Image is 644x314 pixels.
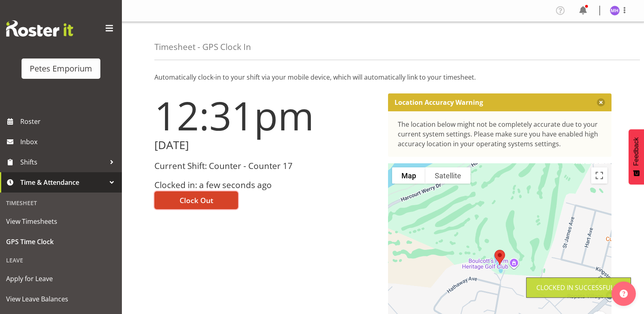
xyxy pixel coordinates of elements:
button: Show satellite imagery [425,167,471,184]
p: Location Accuracy Warning [395,98,483,106]
span: Feedback [633,137,640,166]
button: Show street map [392,167,425,184]
span: Inbox [20,136,118,148]
button: Feedback - Show survey [629,129,644,184]
button: Toggle fullscreen view [591,167,607,184]
a: GPS Time Clock [2,232,120,252]
h1: 12:31pm [154,93,378,137]
span: Apply for Leave [6,273,116,285]
span: Clock Out [180,195,213,206]
img: mackenzie-halford4471.jpg [610,6,620,15]
span: View Timesheets [6,215,116,227]
h3: Clocked in: a few seconds ago [154,180,378,190]
div: Petes Emporium [30,63,92,75]
a: View Leave Balances [2,289,120,309]
span: View Leave Balances [6,293,116,305]
span: Shifts [20,156,106,168]
div: The location below might not be completely accurate due to your current system settings. Please m... [398,119,602,149]
img: Rosterit website logo [6,20,73,37]
h4: Timesheet - GPS Clock In [154,42,251,52]
button: Clock Out [154,191,238,209]
img: help-xxl-2.png [620,290,628,298]
div: Leave [2,252,120,269]
p: Automatically clock-in to your shift via your mobile device, which will automatically link to you... [154,72,611,82]
button: Close message [597,98,605,106]
div: Timesheet [2,195,120,211]
a: Apply for Leave [2,269,120,289]
a: View Timesheets [2,211,120,232]
div: Clocked in Successfully [536,283,621,292]
h2: [DATE] [154,139,378,152]
span: Roster [20,115,118,128]
span: GPS Time Clock [6,236,116,248]
h3: Current Shift: Counter - Counter 17 [154,161,378,171]
span: Time & Attendance [20,176,106,188]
